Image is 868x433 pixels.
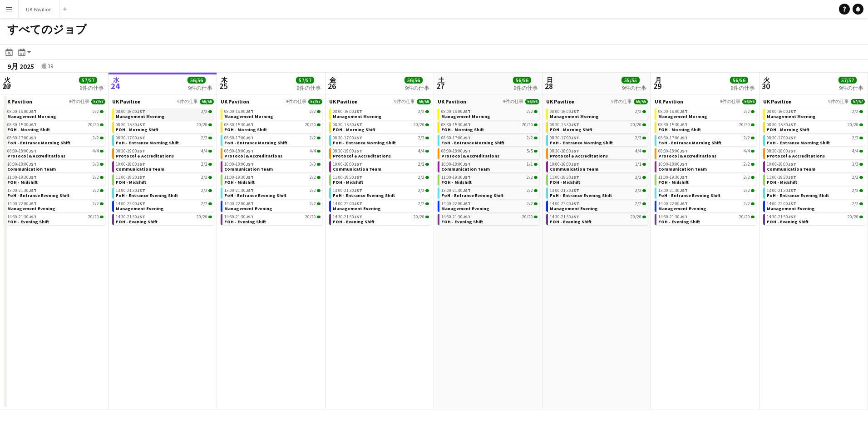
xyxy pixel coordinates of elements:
span: JST [137,122,145,128]
a: 13:00-21:30JST2/2FoH - Entrance Evening Shift [767,187,863,198]
a: 13:00-21:30JST2/2FoH - Entrance Evening Shift [7,187,104,198]
a: 13:00-21:30JST2/2FoH - Entrance Evening Shift [333,187,429,198]
span: 08:30-15:30 [658,123,688,127]
span: 08:00-16:00 [116,109,145,114]
span: Protocol & Accreditations [767,153,825,159]
span: FOH - Midshift [441,179,472,185]
span: 10:00-18:00 [441,162,471,167]
span: 20/20 [88,123,99,127]
span: Communication Team [224,166,273,172]
a: UK Pavilion9件の仕事57/57 [763,98,865,105]
a: 08:30-17:00JST2/2FoH - Entrance Morning Shift [441,135,538,145]
span: UK Pavilion [4,98,32,105]
span: 13:00-21:30 [116,188,145,193]
span: 20/20 [414,123,424,127]
span: JST [463,161,471,167]
span: JST [246,148,254,154]
span: JST [246,161,254,167]
span: UK Pavilion [655,98,683,105]
span: 11:00-19:30 [7,175,37,180]
span: 10:00-18:00 [116,162,145,167]
span: JST [463,135,471,141]
span: JST [788,122,796,128]
span: FoH - Entrance Morning Shift [658,140,721,146]
span: FOH - Morning Shift [658,127,701,133]
span: 08:00-16:00 [441,109,471,114]
span: FoH - Entrance Morning Shift [116,140,179,146]
span: 2/2 [852,175,858,180]
span: Management Morning [116,113,165,119]
a: 11:00-19:30JST2/2FOH - Midshift [116,174,212,185]
span: 2/2 [418,136,424,140]
span: JST [246,122,254,128]
div: UK Pavilion9件の仕事57/5708:00-16:00JST2/2Management Morning08:30-15:30JST20/20FOH - Morning Shift08:... [763,98,865,227]
span: Communication Team [116,166,164,172]
span: JST [571,108,579,114]
span: 08:30-17:00 [441,136,471,140]
span: 2/2 [635,136,641,140]
span: 9件の仕事 [69,99,89,104]
span: 08:00-16:00 [333,109,362,114]
span: JST [354,135,362,141]
span: 4/4 [418,149,424,153]
span: JST [680,148,688,154]
span: UK Pavilion [329,98,358,105]
a: 13:00-21:30JST2/2FoH - Entrance Evening Shift [441,187,538,198]
span: Communication Team [658,166,707,172]
span: FOH - Morning Shift [333,127,375,133]
span: 2/2 [93,136,99,140]
a: 13:00-21:30JST2/2FoH - Entrance Evening Shift [224,187,321,198]
span: JST [29,122,37,128]
a: 10:00-18:00JST2/2Communication Team [333,161,429,172]
span: JST [571,187,579,193]
a: 08:30-18:00JST4/4Protocol & Accreditations [550,148,646,158]
span: JST [680,135,688,141]
span: JST [680,161,688,167]
span: Protocol & Accreditations [658,153,716,159]
a: 08:30-18:00JST5/5Protocol & Accreditations [441,148,538,158]
span: JST [137,148,145,154]
span: JST [571,174,579,180]
span: 08:30-19:00 [116,149,145,153]
span: Management Morning [224,113,273,119]
span: JST [29,108,37,114]
a: 08:30-17:00JST2/2FoH - Entrance Morning Shift [550,135,646,145]
a: 11:00-19:30JST2/2FOH - Midshift [550,174,646,185]
span: FOH - Morning Shift [441,127,484,133]
span: JST [571,148,579,154]
span: 08:00-16:00 [550,109,579,114]
span: Communication Team [550,166,598,172]
span: Management Morning [550,113,599,119]
a: 11:00-19:30JST2/2FOH - Midshift [767,174,863,185]
div: UK Pavilion9件の仕事56/5608:00-16:00JST2/2Management Morning08:30-15:30JST20/20FOH - Morning Shift08:... [329,98,431,227]
span: 20/20 [197,123,207,127]
span: 11:00-19:30 [441,175,471,180]
span: 2/2 [310,175,316,180]
span: 3/3 [310,162,316,167]
span: 57/57 [91,99,105,104]
span: JST [788,135,796,141]
span: 10:00-18:00 [658,162,688,167]
span: UK Pavilion [546,98,575,105]
a: 08:00-16:00JST2/2Management Morning [767,108,863,119]
span: UK Pavilion [112,98,141,105]
span: 57/57 [308,99,322,104]
a: 08:00-16:00JST2/2Management Morning [333,108,429,119]
span: Management Morning [7,113,56,119]
span: 56/56 [417,99,431,104]
span: JST [137,161,145,167]
a: 08:30-18:00JST4/4Protocol & Accreditations [767,148,863,158]
span: 5/5 [527,149,533,153]
span: 2/2 [93,175,99,180]
div: UK Pavilion9件の仕事55/5508:00-16:00JST2/2Management Morning08:30-15:30JST20/20FOH - Morning Shift08:... [546,98,648,227]
span: 08:00-16:00 [224,109,254,114]
a: 08:30-15:30JST20/20FOH - Morning Shift [767,122,863,132]
span: FOH - Morning Shift [767,127,809,133]
span: FOH - Morning Shift [7,127,50,133]
span: FOH - Morning Shift [224,127,267,133]
span: 2/2 [418,175,424,180]
span: 4/4 [744,149,750,153]
span: Protocol & Accreditations [7,153,65,159]
span: Protocol & Accreditations [224,153,282,159]
span: 2/2 [310,109,316,114]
